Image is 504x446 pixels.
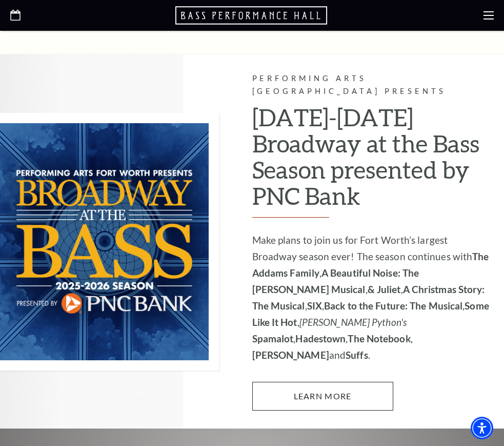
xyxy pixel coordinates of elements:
strong: Back to the Future: The Musical [324,300,462,312]
strong: Suffs [346,349,368,361]
strong: A Christmas Story: The Musical [252,283,485,312]
p: Performing Arts [GEOGRAPHIC_DATA] Presents [252,72,494,98]
strong: Spamalot [252,333,294,344]
a: Open this option [175,5,329,26]
strong: Some Like It Hot [252,300,489,328]
strong: The Notebook [348,333,410,344]
strong: [PERSON_NAME] [252,349,329,361]
strong: A Beautiful Noise: The [PERSON_NAME] Musical [252,267,419,295]
div: Accessibility Menu [471,417,493,439]
strong: & Juliet [368,283,401,295]
a: Learn More 2025-2026 Broadway at the Bass Season presented by PNC Bank [252,382,393,411]
strong: The Addams Family [252,250,489,279]
strong: Hadestown [295,333,346,344]
em: [PERSON_NAME] Python's [299,316,407,328]
h2: [DATE]-[DATE] Broadway at the Bass Season presented by PNC Bank [252,104,494,218]
strong: SIX [307,300,322,312]
a: Open this option [10,10,21,22]
p: Make plans to join us for Fort Worth’s largest Broadway season ever! The season continues with , ... [252,232,494,363]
